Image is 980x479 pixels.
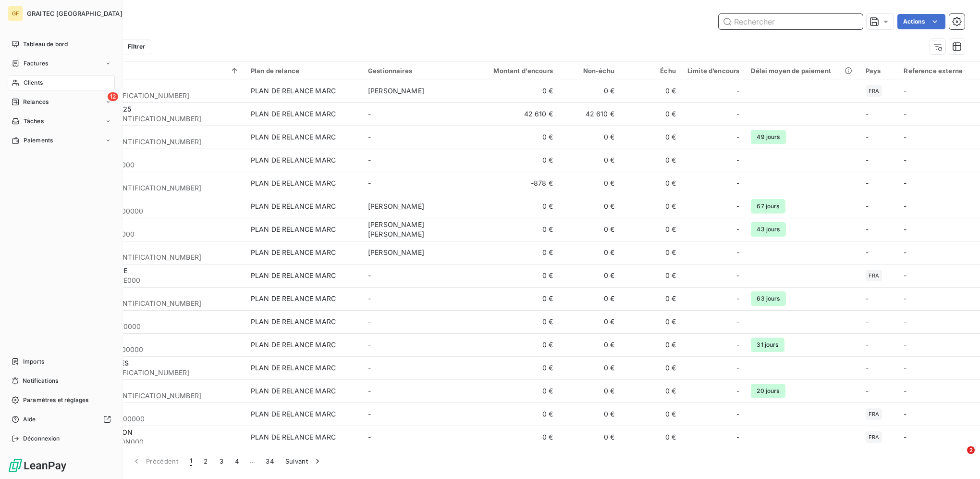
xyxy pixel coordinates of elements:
span: - [736,132,739,142]
span: - [866,248,869,256]
td: 0 € [476,195,559,218]
span: - [736,363,739,373]
span: - [866,225,869,233]
span: - [368,433,371,441]
td: 0 € [559,403,620,426]
div: PLAN DE RELANCE MARC [251,386,336,396]
span: - [904,110,906,118]
span: - [904,248,906,256]
td: 0 € [620,287,682,310]
span: - [368,410,371,418]
td: 0 € [620,379,682,403]
td: 0 € [620,79,682,102]
div: PLAN DE RELANCE MARC [251,409,336,419]
td: 0 € [559,356,620,379]
span: - [904,433,906,441]
span: - [904,340,906,349]
td: 42 610 € [559,102,620,126]
span: Relances [23,98,49,106]
td: 0 € [620,126,682,149]
td: 0 € [476,149,559,172]
span: - [368,156,371,164]
td: 0 € [620,241,682,264]
td: 0 € [476,287,559,310]
div: PLAN DE RELANCE MARC [251,317,336,327]
span: Imports [23,357,44,366]
span: - [866,387,869,395]
div: Pays [866,67,893,75]
td: 0 € [620,102,682,126]
button: Suivant [280,451,328,471]
div: PLAN DE RELANCE MARC [251,432,336,442]
td: 0 € [559,379,620,403]
span: 67 jours [751,199,785,214]
span: - [736,340,739,350]
td: 0 € [476,403,559,426]
span: - [904,133,906,141]
span: [PERSON_NAME] [368,248,424,256]
span: [PERSON_NAME] [PERSON_NAME] [368,220,424,238]
span: [US_VEHICLE_IDENTIFICATION_NUMBER] [66,252,239,262]
td: 0 € [476,426,559,449]
td: 0 € [620,356,682,379]
td: 0 € [559,218,620,241]
div: PLAN DE RELANCE MARC [251,248,336,257]
button: Actions [897,14,945,29]
span: 2LPROM00000000000 [66,345,239,354]
span: - [736,317,739,327]
span: Factures [24,59,48,68]
span: Notifications [23,377,58,385]
td: 0 € [559,241,620,264]
td: 0 € [620,149,682,172]
td: 0 € [559,79,620,102]
span: [US_VEHICLE_IDENTIFICATION_NUMBER] [66,183,239,193]
span: 63 jours [751,291,785,306]
span: - [736,178,739,188]
span: - [904,317,906,326]
td: 0 € [559,195,620,218]
div: Limite d’encours [687,67,739,75]
span: 31 jours [751,338,784,352]
span: - [368,133,371,141]
span: [US_VEHICLE_IDENTIFICATION_NUMBER] [66,391,239,401]
span: - [368,271,371,279]
td: 0 € [476,310,559,333]
td: 0 € [559,333,620,356]
button: 3 [214,451,229,471]
span: Tâches [24,117,44,126]
span: - [736,155,739,165]
td: 0 € [559,149,620,172]
span: FRA [869,434,879,440]
span: 20 jours [751,384,785,398]
div: Plan de relance [251,67,356,75]
span: - [736,202,739,211]
span: - [904,410,906,418]
a: Aide [8,412,115,427]
span: - [736,294,739,303]
span: - [368,110,371,118]
span: - [904,271,906,279]
div: GF [8,6,23,21]
td: 0 € [620,195,682,218]
button: 2 [198,451,213,471]
span: - [866,364,869,372]
span: - [736,386,739,396]
div: PLAN DE RELANCE MARC [251,363,336,373]
td: 0 € [620,403,682,426]
span: 1 [190,456,192,466]
div: PLAN DE RELANCE MARC [251,225,336,234]
span: - [866,156,869,164]
span: - [904,87,906,95]
td: 0 € [476,379,559,403]
span: - [866,110,869,118]
span: GRAITEC [GEOGRAPHIC_DATA] [27,10,122,17]
span: [US_VEHICLE_IDENTIFICATION_NUMBER] [66,299,239,308]
span: - [866,202,869,210]
span: - [736,271,739,280]
span: 2BINGENIERIE00000 [66,229,239,239]
div: PLAN DE RELANCE MARC [251,294,336,303]
div: Gestionnaires [368,67,470,75]
span: [US_VEHICLE_IDENTIFICATION_NUMBER] [66,137,239,147]
span: [US_VEHICLE_IDENTIFICATION_NUMBER] [66,114,239,124]
span: - [736,109,739,119]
